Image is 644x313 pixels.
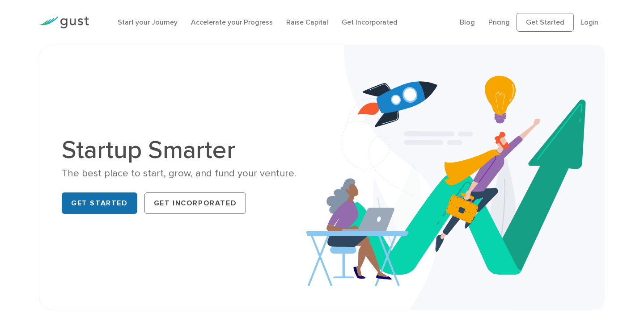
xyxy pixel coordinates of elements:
[488,18,510,26] a: Pricing
[517,13,574,32] a: Get Started
[460,18,475,26] a: Blog
[62,167,315,180] div: The best place to start, grow, and fund your venture.
[191,18,273,26] a: Accelerate your Progress
[39,17,89,29] img: Gust Logo
[62,138,315,163] h1: Startup Smarter
[62,192,137,214] a: Get Started
[306,45,605,310] img: Startup Smarter Hero
[580,18,598,26] a: Login
[342,18,398,26] a: Get Incorporated
[286,18,328,26] a: Raise Capital
[118,18,178,26] a: Start your Journey
[144,192,246,214] a: Get Incorporated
